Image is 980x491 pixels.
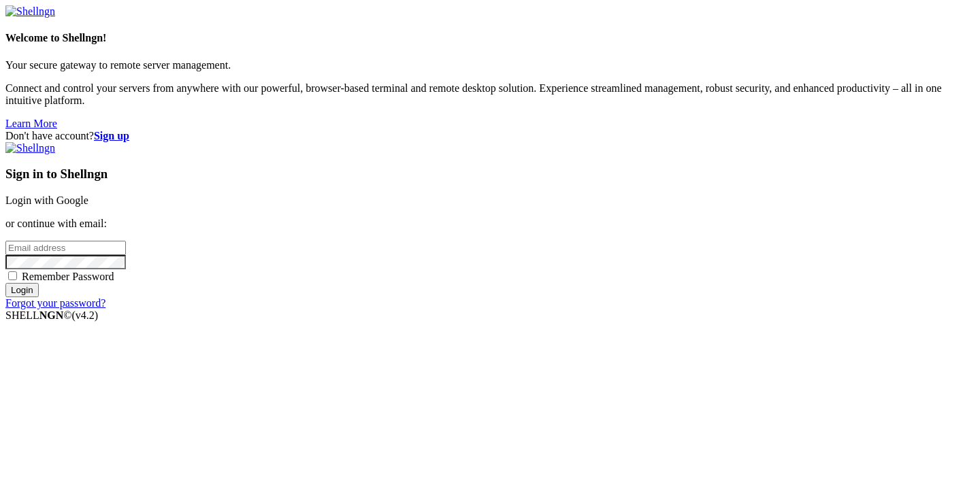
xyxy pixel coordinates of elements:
p: Your secure gateway to remote server management. [5,59,975,71]
a: Learn More [5,118,57,129]
p: Connect and control your servers from anywhere with our powerful, browser-based terminal and remo... [5,82,975,107]
h4: Welcome to Shellngn! [5,32,975,44]
div: Don't have account? [5,130,975,142]
img: Shellngn [5,5,55,18]
input: Login [5,283,39,297]
p: or continue with email: [5,218,975,230]
h3: Sign in to Shellngn [5,167,975,182]
a: Forgot your password? [5,297,105,309]
span: Remember Password [22,271,114,282]
img: Shellngn [5,142,55,154]
input: Remember Password [8,271,17,280]
input: Email address [5,241,126,255]
span: SHELL © [5,309,98,321]
span: 4.2.0 [72,309,99,321]
a: Login with Google [5,194,88,206]
b: NGN [39,309,64,321]
a: Sign up [94,130,129,141]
